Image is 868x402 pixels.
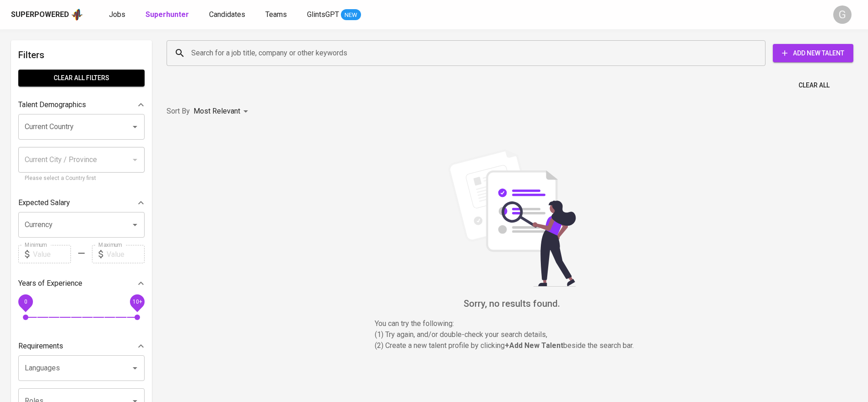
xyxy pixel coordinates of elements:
a: Superpoweredapp logo [11,8,83,22]
span: Candidates [209,10,245,19]
img: file_searching.svg [443,149,581,287]
div: Most Relevant [194,103,251,120]
p: Most Relevant [194,106,240,117]
div: Requirements [18,337,145,355]
div: G [833,5,852,24]
span: 10+ [132,299,142,305]
span: NEW [341,11,361,20]
input: Value [33,245,71,263]
p: Requirements [18,341,63,352]
p: (1) Try again, and/or double-check your search details, [375,329,649,340]
button: Open [129,120,141,133]
p: Expected Salary [18,197,70,208]
button: Clear All [795,77,833,94]
span: 0 [24,299,27,305]
h6: Sorry, no results found. [167,296,857,311]
a: Candidates [209,9,247,21]
a: Jobs [109,9,127,21]
span: GlintsGPT [307,10,339,19]
span: Jobs [109,10,125,19]
div: Expected Salary [18,194,145,212]
span: Teams [265,10,287,19]
button: Add New Talent [773,44,853,62]
span: Clear All [798,80,830,91]
span: Clear All filters [26,72,137,84]
a: GlintsGPT NEW [307,9,361,21]
b: Superhunter [146,10,189,19]
img: app logo [71,8,83,22]
button: Clear All filters [18,70,145,87]
a: Superhunter [146,9,191,21]
div: Years of Experience [18,274,145,293]
div: Superpowered [11,10,69,20]
p: You can try the following : [375,318,649,329]
p: Please select a Country first [25,174,138,183]
button: Open [129,362,141,375]
p: Sort By [167,106,190,117]
a: Teams [265,9,289,21]
input: Value [107,245,145,263]
b: + Add New Talent [505,341,563,350]
span: Add New Talent [780,48,846,59]
p: (2) Create a new talent profile by clicking beside the search bar. [375,340,649,351]
button: Open [129,218,141,231]
p: Years of Experience [18,278,82,289]
h6: Filters [18,48,145,62]
p: Talent Demographics [18,99,86,110]
div: Talent Demographics [18,96,145,114]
